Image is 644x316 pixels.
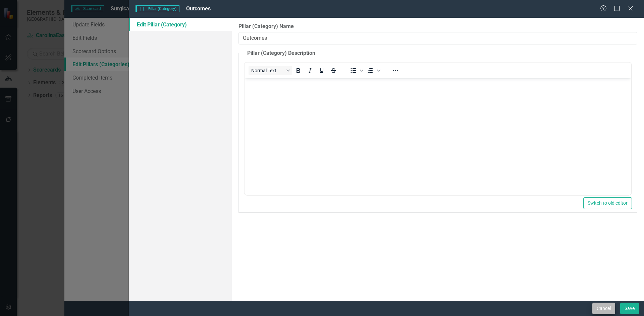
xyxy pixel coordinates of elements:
span: Normal Text [251,68,284,73]
span: Pillar (Category) [136,5,179,12]
button: Italic [304,66,316,75]
a: Edit Pillar (Category) [129,18,232,31]
span: Outcomes [186,5,211,12]
button: Strikethrough [328,66,339,75]
button: Save [620,303,639,314]
legend: Pillar (Category) Description [244,49,319,57]
button: Block Normal Text [249,66,292,75]
div: Bullet list [347,66,364,75]
input: Pillar (Category) Name [238,32,637,44]
div: Numbered list [365,66,381,75]
button: Underline [316,66,327,75]
label: Pillar (Category) Name [238,23,637,30]
button: Cancel [592,303,615,314]
iframe: Rich Text Area [245,78,631,195]
button: Reveal or hide additional toolbar items [390,66,401,75]
button: Switch to old editor [583,197,632,209]
button: Bold [292,66,304,75]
